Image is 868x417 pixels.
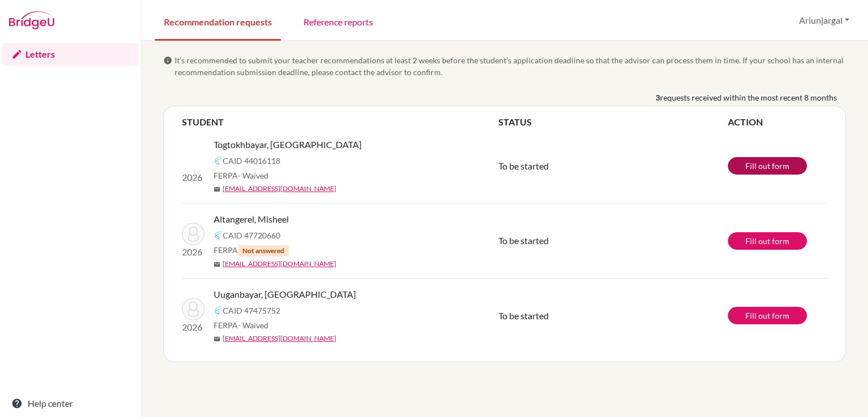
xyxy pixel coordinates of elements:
th: ACTION [728,115,827,129]
span: requests received within the most recent 8 months [660,92,837,103]
a: [EMAIL_ADDRESS][DOMAIN_NAME] [223,259,336,269]
button: Ariunjargal [794,10,854,31]
a: Fill out form [728,307,807,324]
span: Not answered [238,245,289,257]
a: Help center [2,392,138,415]
span: FERPA [287,170,342,181]
span: CAID 47475752 [223,305,280,316]
span: info [163,56,172,65]
a: Recommendation requests [155,2,281,41]
p: 2026 [182,320,205,334]
img: Togtokhbayar, Margad [182,153,278,166]
img: Common App logo [214,306,223,315]
p: 2026 [182,245,205,259]
a: Fill out form [728,157,807,175]
img: Common App logo [214,231,223,240]
span: mail [214,261,220,268]
span: It’s recommended to submit your teacher recommendations at least 2 weeks before the student’s app... [175,54,846,78]
img: Uuganbayar, Bilguun [182,298,205,320]
span: FERPA [214,319,268,331]
b: 3 [656,92,660,103]
span: To be started [498,160,549,171]
span: CAID 47720660 [223,229,280,241]
span: mail [287,186,294,193]
a: Reference reports [294,2,382,41]
span: To be started [498,310,549,321]
a: Letters [2,43,138,66]
a: Fill out form [728,232,807,250]
span: Uuganbayar, [GEOGRAPHIC_DATA] [214,288,356,301]
span: - Waived [238,320,268,330]
img: Common App logo [287,156,296,165]
span: - Waived [311,171,342,180]
th: STATUS [498,115,728,129]
a: [EMAIL_ADDRESS][DOMAIN_NAME] [296,184,410,194]
span: Togtokhbayar, [GEOGRAPHIC_DATA] [287,138,435,151]
p: 2026 [182,166,278,180]
span: Altangerel, Misheel [214,212,289,226]
img: Bridge-U [9,11,54,29]
a: [EMAIL_ADDRESS][DOMAIN_NAME] [223,333,336,344]
span: mail [214,336,220,342]
span: CAID 44016118 [296,155,354,167]
span: FERPA [214,244,289,257]
th: STUDENT [182,115,498,129]
span: To be started [498,235,549,246]
img: Altangerel, Misheel [182,223,205,245]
